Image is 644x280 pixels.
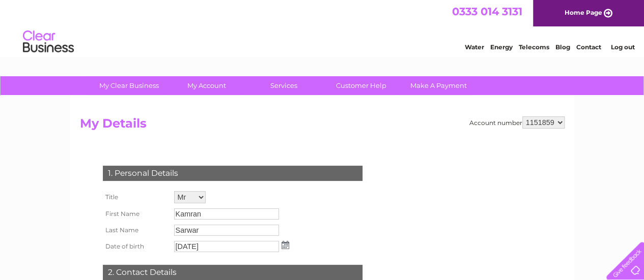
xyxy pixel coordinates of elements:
[490,43,513,51] a: Energy
[555,43,570,51] a: Blog
[319,76,403,95] a: Customer Help
[469,116,565,129] div: Account number
[242,76,326,95] a: Services
[610,43,634,51] a: Log out
[103,166,362,181] div: 1. Personal Details
[100,189,172,206] th: Title
[22,26,74,57] img: logo.png
[519,43,549,51] a: Telecoms
[100,238,172,255] th: Date of birth
[465,43,484,51] a: Water
[80,116,565,136] h2: My Details
[82,6,563,49] div: Clear Business is a trading name of Verastar Limited (registered in [GEOGRAPHIC_DATA] No. 3667643...
[576,43,601,51] a: Contact
[164,76,248,95] a: My Account
[103,265,362,280] div: 2. Contact Details
[87,76,171,95] a: My Clear Business
[397,76,481,95] a: Make A Payment
[100,222,172,238] th: Last Name
[282,241,289,249] img: ...
[452,5,522,18] a: 0333 014 3131
[100,206,172,222] th: First Name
